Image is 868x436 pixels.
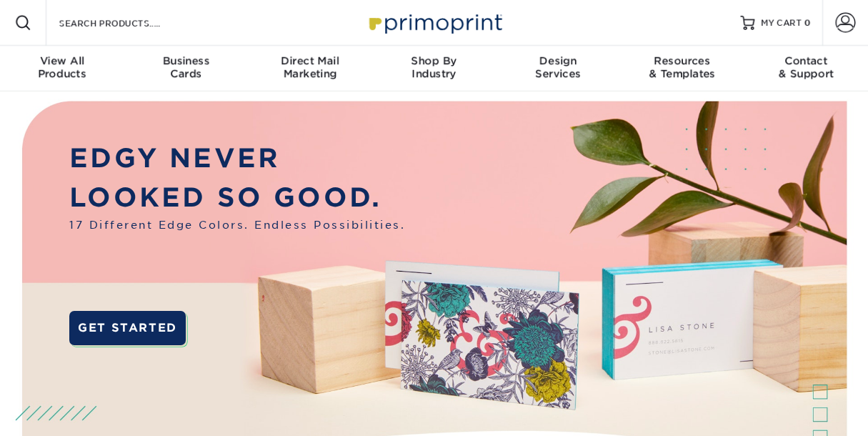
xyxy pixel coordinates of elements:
[761,17,802,29] span: MY CART
[372,46,497,91] a: Shop ByIndustry
[496,46,620,91] a: DesignServices
[363,7,506,38] img: Primoprint
[804,18,811,28] span: 0
[248,54,372,80] div: Marketing
[69,139,405,178] p: EDGY NEVER
[124,54,249,80] div: Cards
[58,14,197,31] input: SEARCH PRODUCTS.....
[496,54,620,80] div: Services
[248,46,372,91] a: Direct MailMarketing
[744,46,868,91] a: Contact& Support
[372,54,497,80] div: Industry
[69,178,405,217] p: LOOKED SO GOOD.
[496,54,620,67] span: Design
[124,46,249,91] a: BusinessCards
[620,54,744,80] div: & Templates
[69,217,405,233] span: 17 Different Edge Colors. Endless Possibilities.
[372,54,497,67] span: Shop By
[744,54,868,67] span: Contact
[124,54,249,67] span: Business
[69,311,186,345] a: GET STARTED
[248,54,372,67] span: Direct Mail
[620,46,744,91] a: Resources& Templates
[620,54,744,67] span: Resources
[744,54,868,80] div: & Support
